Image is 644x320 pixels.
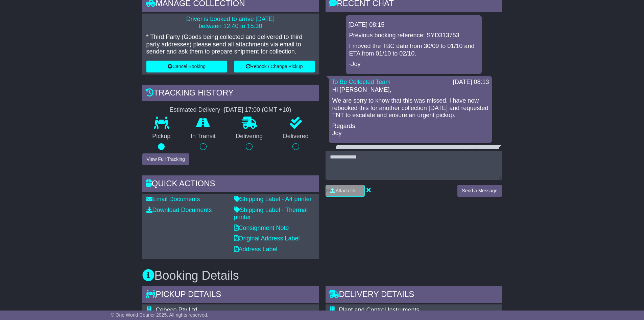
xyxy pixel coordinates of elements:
button: View Full Tracking [142,153,189,165]
div: Estimated Delivery - [142,106,319,114]
a: Consignment Note [234,225,289,231]
button: Cancel Booking [146,61,227,72]
a: Shipping Label - Thermal printer [234,207,308,221]
div: [DATE] 17:00 (GMT +10) [224,106,291,114]
div: [DATE] 08:13 [453,79,489,86]
p: In Transit [181,133,226,140]
p: * Third Party (Goods being collected and delivered to third party addresses) please send all atta... [146,34,315,56]
button: Send a Message [457,185,502,197]
p: -Joy [349,61,478,68]
span: © One World Courier 2025. All rights reserved. [111,312,209,318]
a: To Be Collected Team [332,79,391,85]
a: [PERSON_NAME] [338,148,388,154]
p: Delivered [273,133,319,140]
p: I moved the TBC date from 30/09 to 01/10 and ETA from 01/10 to 02/10. [349,43,478,57]
p: Regards, Joy [332,123,488,137]
h3: Booking Details [142,269,502,282]
p: Hi [PERSON_NAME], [332,86,488,94]
a: Email Documents [146,196,200,202]
p: We are sorry to know that this was missed. I have now rebooked this for another collection [DATE]... [332,97,488,119]
p: Driver is booked to arrive [DATE] between 12:40 to 15:30 [146,16,315,30]
div: Tracking history [142,85,319,103]
a: Original Address Label [234,235,300,242]
span: Plant and Control Instruments [339,306,420,313]
span: Cebeco Pty Ltd [156,306,197,313]
div: Delivery Details [326,286,502,304]
a: Address Label [234,246,278,253]
a: Shipping Label - A4 printer [234,196,312,202]
div: [DATE] 08:05 [460,148,496,155]
a: Download Documents [146,207,212,213]
div: Quick Actions [142,175,319,194]
button: Rebook / Change Pickup [234,61,315,72]
div: [DATE] 08:15 [349,21,479,29]
p: Previous booking reference: SYD313753 [349,32,478,39]
p: Pickup [142,133,181,140]
div: Pickup Details [142,286,319,304]
p: Delivering [226,133,273,140]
